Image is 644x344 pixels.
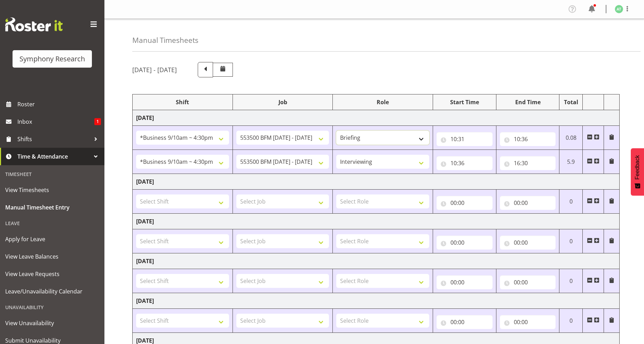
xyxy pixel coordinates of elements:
[634,155,641,179] span: Feedback
[500,275,556,289] input: Click to select...
[132,66,177,74] h5: [DATE] - [DATE]
[2,283,103,300] a: Leave/Unavailability Calendar
[2,248,103,265] a: View Leave Balances
[500,236,556,250] input: Click to select...
[2,230,103,248] a: Apply for Leave
[500,315,556,329] input: Click to select...
[2,216,103,230] div: Leave
[5,286,99,297] span: Leave/Unavailability Calendar
[133,253,620,269] td: [DATE]
[500,196,556,210] input: Click to select...
[133,293,620,309] td: [DATE]
[5,234,99,244] span: Apply for Leave
[5,269,99,279] span: View Leave Requests
[437,132,493,146] input: Click to select...
[437,196,493,210] input: Click to select...
[559,150,583,174] td: 5.9
[94,118,101,125] span: 1
[437,275,493,289] input: Click to select...
[2,181,103,199] a: View Timesheets
[615,5,623,13] img: angela-tunnicliffe1838.jpg
[559,126,583,150] td: 0.08
[2,199,103,216] a: Manual Timesheet Entry
[559,309,583,333] td: 0
[17,116,94,127] span: Inbox
[437,236,493,250] input: Click to select...
[336,98,429,106] div: Role
[437,156,493,170] input: Click to select...
[500,156,556,170] input: Click to select...
[5,318,99,328] span: View Unavailability
[437,315,493,329] input: Click to select...
[2,314,103,332] a: View Unavailability
[132,36,198,44] h4: Manual Timesheets
[17,151,91,162] span: Time & Attendance
[133,174,620,190] td: [DATE]
[563,98,579,106] div: Total
[133,110,620,126] td: [DATE]
[2,300,103,314] div: Unavailability
[17,99,101,109] span: Roster
[631,148,644,196] button: Feedback - Show survey
[5,185,99,195] span: View Timesheets
[5,17,63,31] img: Rosterit website logo
[2,167,103,181] div: Timesheet
[17,134,91,144] span: Shifts
[136,98,229,106] div: Shift
[5,202,99,213] span: Manual Timesheet Entry
[500,98,556,106] div: End Time
[437,98,493,106] div: Start Time
[5,251,99,262] span: View Leave Balances
[500,132,556,146] input: Click to select...
[559,269,583,293] td: 0
[19,54,85,64] div: Symphony Research
[559,229,583,253] td: 0
[133,214,620,229] td: [DATE]
[2,265,103,283] a: View Leave Requests
[236,98,329,106] div: Job
[559,190,583,214] td: 0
